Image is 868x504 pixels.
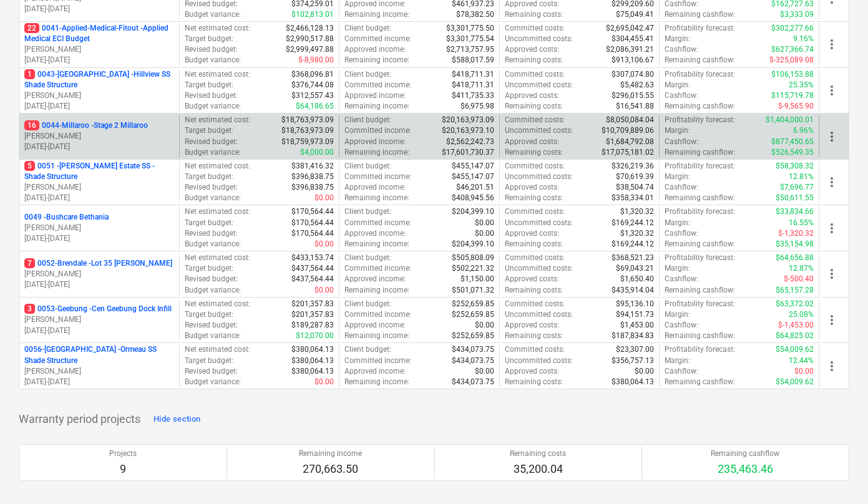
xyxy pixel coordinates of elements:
p: $12,070.00 [296,331,334,341]
p: $5,482.63 [620,80,654,90]
p: $1,320.32 [620,206,654,217]
p: $204,399.10 [452,239,494,250]
p: $376,744.08 [291,80,334,90]
p: $-1,320.32 [778,228,814,239]
p: $-9,565.90 [778,101,814,112]
p: Committed costs : [505,115,565,125]
p: Cashflow : [665,320,698,331]
p: $169,244.12 [612,239,654,250]
p: Client budget : [344,23,391,34]
p: Margin : [665,80,690,90]
p: $106,153.88 [771,69,814,80]
p: $0.00 [315,193,334,203]
p: Margin : [665,309,690,320]
p: $170,564.44 [291,218,334,228]
p: [DATE] - [DATE] [24,233,174,244]
p: Net estimated cost : [185,161,250,172]
p: Profitability forecast : [665,299,735,309]
p: Committed income : [344,263,411,274]
p: $0.00 [315,285,334,296]
span: 1 [24,69,35,79]
span: more_vert [824,83,839,98]
p: $501,071.32 [452,285,494,296]
p: $2,562,242.73 [446,137,494,147]
p: Remaining costs : [505,147,563,158]
p: [PERSON_NAME] [24,90,174,101]
p: $18,759,973.09 [281,137,334,147]
p: Profitability forecast : [665,253,735,263]
p: Committed costs : [505,344,565,355]
p: Committed costs : [505,23,565,34]
p: Budget variance : [185,331,241,341]
p: $437,564.44 [291,263,334,274]
p: Committed income : [344,34,411,44]
p: $455,147.07 [452,161,494,172]
p: Remaining costs : [505,193,563,203]
p: $418,711.31 [452,69,494,80]
p: $17,075,181.02 [602,147,654,158]
p: Approved costs : [505,137,559,147]
p: $2,990,517.88 [286,34,334,44]
p: $2,999,497.88 [286,44,334,55]
p: $913,106.67 [612,55,654,65]
p: $75,049.41 [616,9,654,20]
p: $0.00 [475,218,494,228]
p: $0.00 [475,320,494,331]
p: Client budget : [344,115,391,125]
span: 3 [24,304,35,314]
p: $418,711.31 [452,80,494,90]
p: $304,455.41 [612,34,654,44]
p: $312,557.43 [291,90,334,101]
p: $50,611.55 [776,193,814,203]
p: Committed costs : [505,253,565,263]
p: Approved income : [344,137,406,147]
p: Cashflow : [665,182,698,193]
p: Target budget : [185,172,233,182]
p: 0049 - Bushcare Bethania [24,212,109,223]
p: $23,307.00 [616,344,654,355]
p: Uncommitted costs : [505,34,573,44]
p: $877,450.65 [771,137,814,147]
p: 0053-Geebung - Cen Geebung Dock Infill [24,304,172,314]
p: Revised budget : [185,274,238,284]
p: [PERSON_NAME] [24,223,174,233]
p: Net estimated cost : [185,23,250,34]
p: $63,372.02 [776,299,814,309]
p: 12.87% [789,263,814,274]
p: $-1,453.00 [778,320,814,331]
p: Profitability forecast : [665,115,735,125]
p: $102,813.01 [291,9,334,20]
p: $3,301,775.50 [446,23,494,34]
span: more_vert [824,37,839,52]
span: more_vert [824,266,839,281]
p: $-500.40 [784,274,814,284]
p: Target budget : [185,309,233,320]
p: $-8,980.00 [298,55,334,65]
div: 70052-Brendale -Lot 35 [PERSON_NAME][PERSON_NAME][DATE]-[DATE] [24,258,174,290]
p: [DATE] - [DATE] [24,377,174,387]
p: $2,713,757.95 [446,44,494,55]
p: Committed costs : [505,161,565,172]
p: $78,382.50 [456,9,494,20]
p: Margin : [665,125,690,136]
p: $64,656.88 [776,253,814,263]
p: $252,659.85 [452,299,494,309]
p: Remaining cashflow : [665,101,735,112]
p: $64,186.65 [296,101,334,112]
p: $437,564.44 [291,274,334,284]
p: Profitability forecast : [665,206,735,217]
p: $18,763,973.09 [281,115,334,125]
p: $94,151.73 [616,309,654,320]
p: Net estimated cost : [185,115,250,125]
p: [DATE] - [DATE] [24,142,174,152]
p: $65,157.28 [776,285,814,296]
p: $396,838.75 [291,182,334,193]
p: $627,366.74 [771,44,814,55]
p: Remaining costs : [505,101,563,112]
p: Profitability forecast : [665,69,735,80]
p: Client budget : [344,299,391,309]
p: $10,709,889.06 [602,125,654,136]
span: 5 [24,161,35,171]
p: Committed costs : [505,206,565,217]
p: $396,838.75 [291,172,334,182]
